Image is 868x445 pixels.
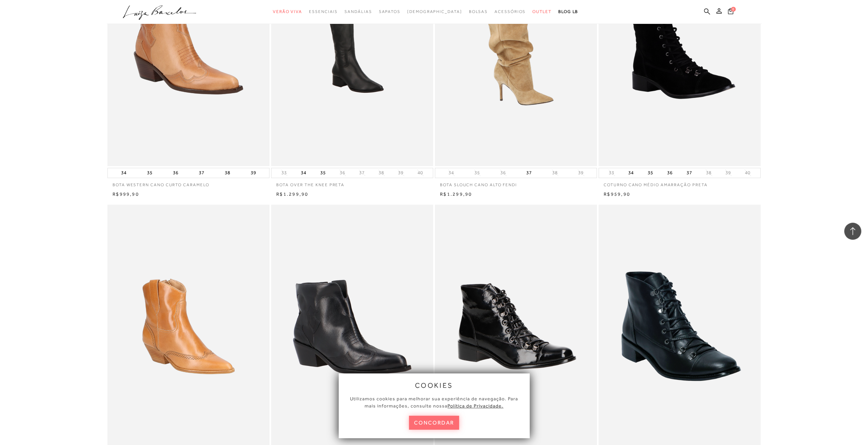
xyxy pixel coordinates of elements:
button: 37 [357,169,367,176]
button: 36 [171,168,180,178]
a: categoryNavScreenReaderText [495,5,526,18]
button: 33 [607,169,616,176]
a: categoryNavScreenReaderText [532,5,551,18]
button: 35 [145,168,155,178]
button: 37 [197,168,206,178]
span: [DEMOGRAPHIC_DATA] [407,9,462,14]
span: Sapatos [379,9,400,14]
button: 37 [524,168,534,178]
a: BLOG LB [558,5,578,18]
button: 34 [446,169,456,176]
button: 34 [119,168,129,178]
button: 0 [726,8,735,17]
span: Acessórios [495,9,526,14]
a: categoryNavScreenReaderText [469,5,488,18]
a: Política de Privacidade. [447,403,503,409]
button: 36 [338,169,347,176]
span: R$959,90 [604,191,630,197]
button: 39 [723,169,733,176]
span: R$1.299,90 [440,191,472,197]
span: Verão Viva [273,9,302,14]
button: 33 [279,169,289,176]
a: Coturno cano médio amarração preta [599,178,761,188]
a: categoryNavScreenReaderText [309,5,338,18]
a: BOTA SLOUCH CANO ALTO FENDI [435,178,597,188]
button: 40 [415,169,425,176]
span: Sandálias [344,9,372,14]
span: R$999,90 [113,191,139,197]
button: 36 [665,168,675,178]
a: BOTA WESTERN CANO CURTO CARAMELO [107,178,269,188]
span: Essenciais [309,9,338,14]
button: 36 [498,169,508,176]
button: 38 [223,168,232,178]
span: Bolsas [469,9,488,14]
button: 39 [576,169,586,176]
button: 34 [626,168,636,178]
a: noSubCategoriesText [407,5,462,18]
button: 35 [646,168,655,178]
button: 39 [396,169,406,176]
a: categoryNavScreenReaderText [273,5,302,18]
span: 0 [731,7,736,12]
button: 37 [685,168,694,178]
button: 38 [377,169,386,176]
span: BLOG LB [558,9,578,14]
button: 39 [249,168,258,178]
button: 38 [550,169,560,176]
span: Outlet [532,9,551,14]
a: categoryNavScreenReaderText [379,5,400,18]
span: R$1.299,90 [276,191,308,197]
button: concordar [409,416,459,430]
button: 35 [318,168,328,178]
button: 35 [472,169,482,176]
button: 40 [743,169,752,176]
a: categoryNavScreenReaderText [344,5,372,18]
span: Utilizamos cookies para melhorar sua experiência de navegação. Para mais informações, consulte nossa [350,396,518,409]
button: 38 [704,169,713,176]
span: cookies [415,382,453,389]
a: BOTA OVER THE KNEE PRETA [271,178,433,188]
button: 34 [299,168,308,178]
